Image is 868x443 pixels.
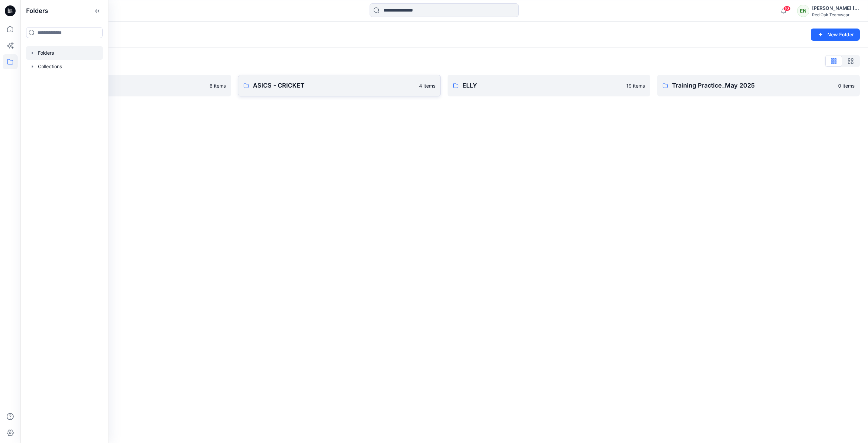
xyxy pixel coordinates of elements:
[811,29,860,41] button: New Folder
[43,81,205,90] p: APRL
[797,5,809,17] div: EN
[626,82,645,89] p: 19 items
[253,81,415,90] p: ASICS - CRICKET
[28,75,231,96] a: APRL6 items
[238,75,441,96] a: ASICS - CRICKET4 items
[462,81,622,90] p: ELLY
[672,81,834,90] p: Training Practice_May 2025
[419,82,435,89] p: 4 items
[448,75,650,96] a: ELLY19 items
[210,82,226,89] p: 6 items
[812,12,860,17] div: Red Oak Teamwear
[783,6,791,11] span: 10
[838,82,854,89] p: 0 items
[812,4,860,12] div: [PERSON_NAME] [PERSON_NAME]
[657,75,860,96] a: Training Practice_May 20250 items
